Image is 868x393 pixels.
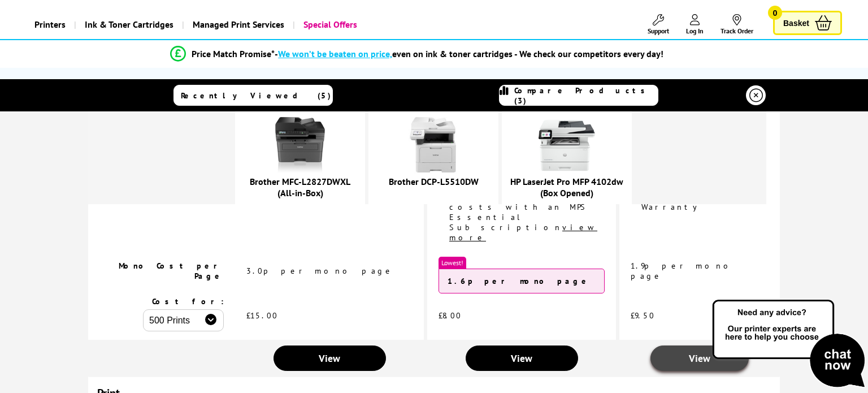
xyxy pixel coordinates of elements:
[275,48,663,59] div: - even on ink & toner cartridges - We check our competitors every day!
[182,10,293,39] a: Managed Print Services
[648,14,669,35] a: Support
[721,14,753,35] a: Track Order
[192,48,275,59] span: Price Match Promise*
[267,77,478,89] a: Xerox / Kyocera / HP / Canon / Brother / Lexmark Multifunction Printers
[26,77,46,89] a: Home
[181,90,331,101] span: Recently Viewed (5)
[119,261,224,281] span: Mono Cost per Page
[449,192,604,243] span: Save on your print costs with an MPS Essential Subscription
[689,352,710,365] span: View
[439,310,462,321] span: £8.00
[768,6,782,20] span: 0
[250,176,350,198] a: Brother MFC-L2827DWXL (All-in-Box)
[486,77,714,89] a: Xerox / Kyocera / HP / Canon / Brother / Lexmark Multifunction Laser Printers
[449,222,597,243] u: view more
[631,310,655,321] span: £9.50
[88,77,258,89] a: Xerox / Kyocera / HP / Canon / Brother / Lexmark Printers
[486,77,711,89] span: Xerox / Kyocera / HP / Canon / Brother / Lexmark Multifunction Laser Printers
[539,117,595,174] img: HP-LaserJetPro-MFP-4102-Front-Small.jpg
[74,10,182,39] a: Ink & Toner Cartridges
[405,117,462,174] img: brother-DCP-L5510DW-front-small.jpg
[783,15,809,31] span: Basket
[152,296,224,306] span: Cost for:
[648,27,669,35] span: Support
[54,77,77,89] span: Printers
[499,85,658,106] a: Compare Products (3)
[686,27,704,35] span: Log In
[650,346,749,371] a: View
[267,77,475,89] span: Xerox / Kyocera / HP / Canon / Brother / Lexmark Multifunction Printers
[246,310,278,321] span: £15.00
[319,352,340,365] span: View
[246,266,394,276] span: 3.0p per mono page
[274,346,386,371] a: View
[514,85,658,106] span: Compare Products (3)
[26,10,74,39] a: Printers
[466,346,578,371] a: View
[448,276,591,286] strong: 1.6p per mono page
[511,352,532,365] span: View
[710,298,868,391] img: Open Live Chat window
[389,176,479,187] a: Brother DCP-L5510DW
[278,48,392,59] span: We won’t be beaten on price,
[6,44,828,64] li: modal_Promise
[631,261,735,281] span: 1.9p per mono page
[510,176,623,198] a: HP LaserJet Pro MFP 4102dw (Box Opened)
[85,10,173,39] span: Ink & Toner Cartridges
[272,117,328,174] img: brother-MFC-L2827DWXL-front-small.jpg
[293,10,366,39] a: Special Offers
[173,85,333,106] a: Recently Viewed (5)
[439,257,466,269] span: Lowest!
[686,14,704,35] a: Log In
[88,77,255,89] span: Xerox / Kyocera / HP / Canon / Brother / Lexmark Printers
[773,11,842,35] a: Basket 0
[54,77,80,89] a: Printers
